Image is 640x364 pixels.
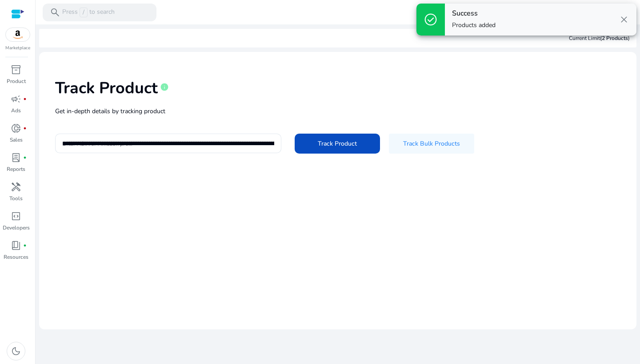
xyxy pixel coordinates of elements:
[80,8,88,17] span: /
[295,134,380,154] button: Track Product
[9,194,23,202] p: Tools
[11,346,21,356] span: dark_mode
[11,240,21,251] span: book_4
[3,224,30,232] p: Developers
[23,97,27,101] span: fiber_manual_record
[403,139,460,148] span: Track Bulk Products
[50,7,60,18] span: search
[5,45,30,51] p: Marketplace
[11,182,21,192] span: handyman
[7,165,25,173] p: Reports
[11,211,21,222] span: code_blocks
[11,107,21,115] p: Ads
[23,156,27,159] span: fiber_manual_record
[4,253,28,261] p: Resources
[23,127,27,130] span: fiber_manual_record
[619,14,629,25] span: close
[7,77,26,85] p: Product
[11,64,21,75] span: inventory_2
[11,152,21,163] span: lab_profile
[452,21,496,30] p: Products added
[11,123,21,134] span: donut_small
[23,244,27,247] span: fiber_manual_record
[424,12,438,27] span: check_circle
[62,8,115,17] p: Press to search
[10,136,23,144] p: Sales
[389,134,474,154] button: Track Bulk Products
[55,107,620,116] p: Get in-depth details by tracking product
[11,94,21,104] span: campaign
[452,9,496,18] h4: Success
[160,83,169,91] span: info
[6,28,30,41] img: amazon.svg
[55,79,158,98] h1: Track Product
[318,139,357,148] span: Track Product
